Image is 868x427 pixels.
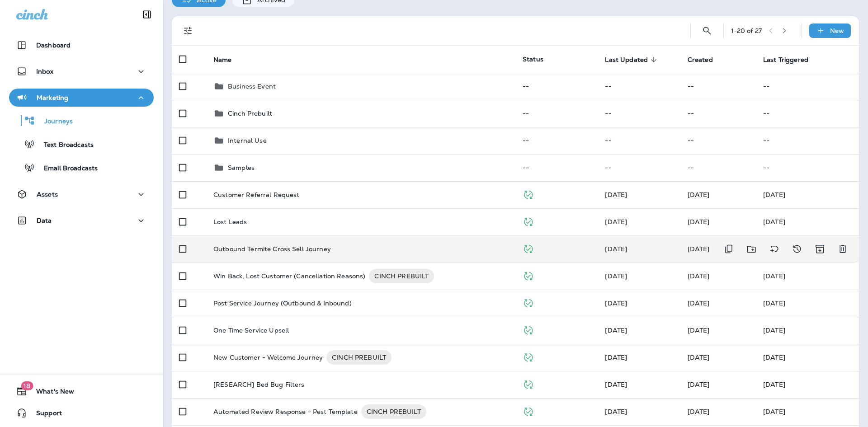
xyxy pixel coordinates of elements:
[688,56,725,64] span: Created
[9,185,154,203] button: Assets
[756,263,859,290] td: [DATE]
[523,217,534,225] span: Published
[9,135,154,154] button: Text Broadcasts
[213,300,352,307] p: Post Service Journey (Outbound & Inbound)
[213,327,289,334] p: One Time Service Upsell
[523,55,543,63] span: Status
[228,137,267,144] p: Internal Use
[361,404,426,419] div: CINCH PREBUILT
[688,245,710,253] span: Anthony Olivias
[35,117,73,126] p: Journeys
[9,36,154,54] button: Dashboard
[598,100,680,127] td: --
[37,191,58,198] p: Assets
[788,240,806,258] button: View Changelog
[688,408,710,416] span: Frank Carreno
[228,164,255,171] p: Samples
[688,353,710,361] span: Jason Munk
[680,154,756,181] td: --
[21,381,33,390] span: 18
[688,326,710,334] span: Jason Munk
[598,73,680,100] td: --
[515,127,598,154] td: --
[680,73,756,100] td: --
[515,100,598,127] td: --
[35,164,98,173] p: Email Broadcasts
[688,218,710,226] span: Jason Munk
[9,158,154,177] button: Email Broadcasts
[605,191,627,199] span: Anthony Olivias
[35,141,94,150] p: Text Broadcasts
[598,154,680,181] td: --
[523,190,534,198] span: Published
[598,127,680,154] td: --
[698,22,716,40] button: Search Journeys
[213,269,365,283] p: Win Back, Lost Customer (Cancellation Reasons)
[523,380,534,388] span: Published
[756,127,859,154] td: --
[605,272,627,280] span: Jason Munk
[756,181,859,208] td: [DATE]
[830,27,844,34] p: New
[134,5,160,23] button: Collapse Sidebar
[213,404,358,419] p: Automated Review Response - Pest Template
[756,344,859,371] td: [DATE]
[688,272,710,280] span: Anthony Olivias
[228,83,276,90] p: Business Event
[228,110,272,117] p: Cinch Prebuilt
[756,100,859,127] td: --
[9,111,154,130] button: Journeys
[36,42,71,49] p: Dashboard
[756,208,859,235] td: [DATE]
[605,326,627,334] span: Anthony Olivias
[213,56,244,64] span: Name
[605,245,627,253] span: Anthony Olivias
[688,56,713,64] span: Created
[731,27,762,34] div: 1 - 20 of 27
[688,191,710,199] span: Jason Munk
[523,352,534,361] span: Published
[834,240,852,258] button: Delete
[756,398,859,425] td: [DATE]
[27,409,62,420] span: Support
[213,191,300,198] p: Customer Referral Request
[523,407,534,415] span: Published
[742,240,761,258] button: Move to folder
[680,127,756,154] td: --
[523,325,534,333] span: Published
[9,211,154,230] button: Data
[756,317,859,344] td: [DATE]
[515,154,598,181] td: --
[763,56,820,64] span: Last Triggered
[688,380,710,389] span: Jason Munk
[9,404,154,422] button: Support
[756,73,859,100] td: --
[605,218,627,226] span: Jason Munk
[756,371,859,398] td: [DATE]
[36,68,53,75] p: Inbox
[756,154,859,181] td: --
[213,245,331,253] p: Outbound Termite Cross Sell Journey
[37,217,52,224] p: Data
[9,382,154,400] button: 18What's New
[523,244,534,252] span: Published
[811,240,829,258] button: Archive
[756,290,859,317] td: [DATE]
[213,56,232,64] span: Name
[523,271,534,279] span: Published
[605,299,627,307] span: Anthony Olivias
[213,218,247,225] p: Lost Leads
[720,240,738,258] button: Duplicate
[515,73,598,100] td: --
[326,353,392,362] span: CINCH PREBUILT
[523,298,534,306] span: Published
[605,353,627,361] span: Jason Munk
[605,56,660,64] span: Last Updated
[765,240,783,258] button: Add tags
[9,89,154,107] button: Marketing
[605,56,648,64] span: Last Updated
[9,62,154,80] button: Inbox
[361,407,426,416] span: CINCH PREBUILT
[179,22,197,40] button: Filters
[763,56,808,64] span: Last Triggered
